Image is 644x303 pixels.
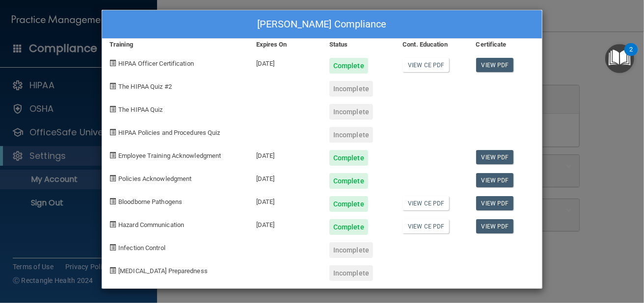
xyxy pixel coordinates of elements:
div: Complete [329,173,368,189]
div: Complete [329,58,368,74]
div: Training [102,39,249,50]
div: Incomplete [329,242,373,258]
a: View PDF [476,150,514,164]
span: Infection Control [118,244,165,252]
div: [DATE] [249,212,322,235]
span: Employee Training Acknowledgment [118,152,221,159]
div: Complete [329,196,368,212]
div: Status [322,39,395,50]
a: View CE PDF [402,196,449,210]
span: [MEDICAL_DATA] Preparedness [118,267,208,275]
div: Incomplete [329,81,373,97]
span: Bloodborne Pathogens [118,198,182,205]
div: Incomplete [329,127,373,143]
span: The HIPAA Quiz #2 [118,83,172,90]
a: View PDF [476,219,514,233]
a: View PDF [476,196,514,210]
div: Complete [329,150,368,166]
a: View PDF [476,58,514,72]
iframe: Drift Widget Chat Controller [595,235,632,273]
span: The HIPAA Quiz [118,106,162,113]
button: Open Resource Center, 2 new notifications [605,44,634,73]
span: Hazard Communication [118,221,184,228]
div: [DATE] [249,166,322,189]
div: Incomplete [329,104,373,120]
span: HIPAA Officer Certification [118,60,194,67]
div: Expires On [249,39,322,50]
div: Incomplete [329,265,373,281]
div: [DATE] [249,50,322,74]
a: View CE PDF [402,219,449,233]
a: View PDF [476,173,514,187]
div: Complete [329,219,368,235]
div: [DATE] [249,189,322,212]
a: View CE PDF [402,58,449,72]
div: Cont. Education [395,39,468,50]
span: HIPAA Policies and Procedures Quiz [118,129,220,136]
span: Policies Acknowledgment [118,175,191,182]
div: [DATE] [249,143,322,166]
div: Certificate [469,39,542,50]
div: 2 [629,50,633,62]
div: [PERSON_NAME] Compliance [102,10,542,39]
